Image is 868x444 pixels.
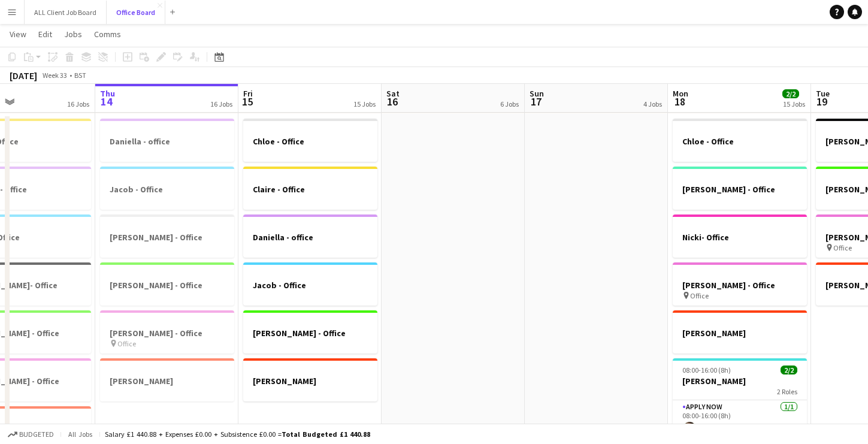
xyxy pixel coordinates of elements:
span: Budgeted [19,430,54,439]
span: 2/2 [782,89,799,98]
div: [DATE] [10,70,37,81]
app-job-card: Chloe - Office [243,119,377,162]
span: 08:00-16:00 (8h) [682,366,731,374]
app-job-card: [PERSON_NAME] - Office [100,215,234,258]
div: 6 Jobs [500,99,519,108]
h3: Jacob - Office [100,184,234,195]
div: Salary £1 440.88 + Expenses £0.00 + Subsistence £0.00 = [105,430,370,439]
span: 17 [528,95,544,108]
span: Total Budgeted £1 440.88 [282,430,370,439]
span: Edit [38,29,52,40]
div: BST [74,71,86,80]
app-job-card: Chloe - Office [673,119,807,162]
span: Comms [94,29,121,40]
span: 15 [241,95,253,108]
div: 15 Jobs [353,99,376,108]
h3: [PERSON_NAME] [673,376,807,386]
a: Jobs [59,26,87,42]
h3: Daniella - office [100,136,234,147]
h3: Jacob - Office [243,280,377,291]
h3: [PERSON_NAME] - Office [100,328,234,339]
h3: Claire - Office [243,184,377,195]
span: 18 [671,95,688,108]
a: View [5,26,31,42]
h3: Nicki- Office [673,232,807,243]
app-job-card: [PERSON_NAME] [243,358,377,401]
app-card-role: APPLY NOW1/108:00-16:00 (8h)[PERSON_NAME] [673,400,807,441]
h3: [PERSON_NAME] [673,328,807,339]
span: Office [833,243,852,252]
app-job-card: Nicki- Office [673,215,807,258]
app-job-card: [PERSON_NAME] - Office [673,167,807,210]
a: Edit [34,26,57,42]
app-job-card: [PERSON_NAME] - Office [100,262,234,306]
h3: [PERSON_NAME] [243,376,377,386]
div: 4 Jobs [643,99,662,108]
span: View [10,29,26,40]
span: 2 Roles [777,387,797,396]
a: Comms [89,26,126,42]
app-job-card: Claire - Office [243,167,377,210]
span: Sun [530,88,544,99]
span: Office [690,291,709,300]
h3: [PERSON_NAME] - Office [673,280,807,291]
h3: [PERSON_NAME] - Office [673,184,807,195]
h3: [PERSON_NAME] - Office [100,232,234,243]
span: 16 [385,95,400,108]
app-job-card: Jacob - Office [243,262,377,306]
h3: [PERSON_NAME] - Office [243,328,377,339]
span: Fri [243,88,253,99]
h3: [PERSON_NAME] [100,376,234,386]
app-job-card: [PERSON_NAME] - Office Office [100,310,234,354]
button: ALL Client Job Board [25,1,107,24]
span: 14 [98,95,115,108]
span: Week 33 [40,71,69,80]
span: All jobs [66,430,95,439]
h3: Chloe - Office [243,136,377,147]
app-job-card: [PERSON_NAME] [100,358,234,401]
button: Office Board [107,1,165,24]
div: 16 Jobs [67,99,89,108]
h3: [PERSON_NAME] - Office [100,280,234,291]
div: 16 Jobs [210,99,232,108]
app-job-card: [PERSON_NAME] - Office Office [673,262,807,306]
app-job-card: Jacob - Office [100,167,234,210]
span: Sat [386,88,400,99]
h3: Daniella - office [243,232,377,243]
span: Office [117,339,136,348]
app-job-card: Daniella - office [243,215,377,258]
span: Thu [100,88,115,99]
app-job-card: [PERSON_NAME] - Office [243,310,377,354]
div: 15 Jobs [783,99,805,108]
span: Jobs [64,29,82,40]
h3: Chloe - Office [673,136,807,147]
span: 19 [814,95,830,108]
button: Budgeted [6,428,56,441]
span: Tue [816,88,830,99]
app-job-card: Daniella - office [100,119,234,162]
span: Mon [673,88,688,99]
span: 2/2 [781,366,797,374]
app-job-card: [PERSON_NAME] [673,310,807,354]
